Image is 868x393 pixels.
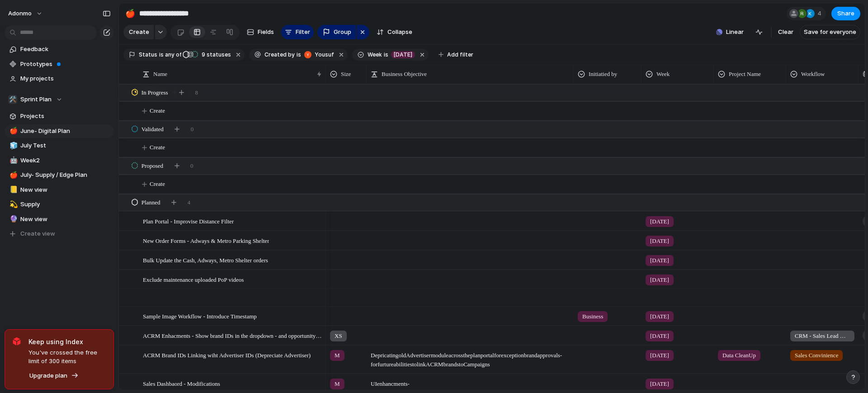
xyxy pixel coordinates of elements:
[5,213,114,226] a: 🔮New view
[373,25,416,39] button: Collapse
[125,7,135,19] div: 🍎
[650,379,669,388] span: [DATE]
[795,351,838,360] span: Sales Convinience
[650,275,669,284] span: [DATE]
[335,379,340,388] span: M
[5,227,114,241] button: Create view
[5,57,114,71] a: Prototypes
[143,255,268,265] span: Bulk Update the Cash, Adways, Metro Shelter orders
[9,214,16,224] div: 🔮
[143,311,257,321] span: Sample Image Workflow - Introduce Timestamp
[778,28,793,37] span: Clear
[334,28,351,37] span: Group
[20,170,111,180] span: July- Supply / Edge Plan
[164,51,181,59] span: any of
[589,70,617,79] span: Initiatied by
[5,183,114,197] div: 📒New view
[153,70,167,79] span: Name
[315,51,334,59] span: Yousuf
[382,70,427,79] span: Business Objective
[389,50,417,60] button: [DATE]
[394,51,412,59] span: [DATE]
[20,74,111,83] span: My projects
[191,125,194,134] span: 0
[650,237,669,246] span: [DATE]
[143,216,234,226] span: Plan Portal - Improvise Distance Filter
[20,200,111,209] span: Supply
[182,50,233,60] button: 9 statuses
[801,70,825,79] span: Workflow
[295,50,303,60] button: is
[5,154,114,167] a: 🤖Week2
[9,126,16,136] div: 🍎
[804,28,856,37] span: Save for everyone
[831,7,860,20] button: Share
[20,229,55,238] span: Create view
[142,88,168,97] span: In Progress
[190,161,193,170] span: 0
[20,45,111,54] span: Feedback
[5,139,114,152] div: 🧊July Test
[8,141,17,150] button: 🧊
[8,215,17,224] button: 🔮
[5,168,114,182] a: 🍎July- Supply / Edge Plan
[433,48,479,61] button: Add filter
[199,51,207,58] span: 9
[143,330,323,341] span: ACRM Enhacments - Show brand IDs in the dropdown - and opportunity details
[729,70,761,79] span: Project Name
[335,351,340,360] span: M
[656,70,670,79] span: Week
[722,351,756,360] span: Data CleanUp
[123,6,137,21] button: 🍎
[367,346,573,369] span: Depricating old Advertiser module across the plan portal for exception brand approvals - for furt...
[188,198,191,207] span: 4
[139,51,157,59] span: Status
[20,112,111,121] span: Projects
[317,25,356,39] button: Group
[837,9,854,18] span: Share
[5,93,114,106] button: 🛠️Sprint Plan
[281,25,314,39] button: Filter
[20,185,111,194] span: New view
[8,9,32,18] span: Adonmo
[382,50,390,60] button: is
[774,25,797,39] button: Clear
[143,274,244,284] span: Exclude maintenance uploaded PoP videos
[650,351,669,360] span: [DATE]
[9,141,16,151] div: 🧊
[8,127,17,136] button: 🍎
[5,198,114,211] a: 💫Supply
[258,28,274,37] span: Fields
[800,25,860,39] button: Save for everyone
[387,28,412,37] span: Collapse
[129,28,149,37] span: Create
[5,43,114,56] a: Feedback
[650,331,669,341] span: [DATE]
[199,51,231,59] span: statuses
[150,180,165,189] span: Create
[150,106,165,115] span: Create
[8,156,17,165] button: 🤖
[795,331,850,341] span: CRM - Sales Lead Management
[20,141,111,150] span: July Test
[264,51,295,59] span: Created by
[650,217,669,226] span: [DATE]
[20,156,111,165] span: Week2
[8,185,17,194] button: 📒
[143,350,311,360] span: ACRM Brand IDs Linking wiht Advertiser IDs (Depreciate Advertiser)
[447,51,473,59] span: Add filter
[8,95,17,104] div: 🛠️
[341,70,351,79] span: Size
[297,51,301,59] span: is
[335,331,342,341] span: XS
[9,185,16,195] div: 📒
[368,51,382,59] span: Week
[150,143,165,152] span: Create
[195,88,198,97] span: 8
[142,198,160,207] span: Planned
[157,50,183,60] button: isany of
[243,25,278,39] button: Fields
